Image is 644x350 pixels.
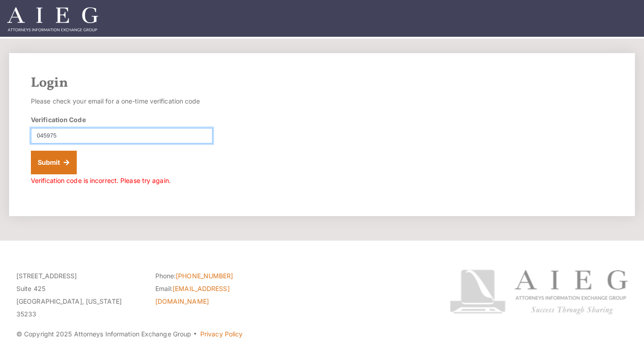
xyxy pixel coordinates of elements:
[155,270,281,282] li: Phone:
[176,272,233,280] a: [PHONE_NUMBER]
[7,7,98,31] img: Attorneys Information Exchange Group
[31,95,213,108] p: Please check your email for a one-time verification code
[193,334,197,338] span: ·
[450,270,628,315] img: Attorneys Information Exchange Group logo
[31,151,77,174] button: Submit
[16,328,419,340] p: © Copyright 2025 Attorneys Information Exchange Group
[31,115,86,124] label: Verification Code
[155,282,281,308] li: Email:
[155,285,230,305] a: [EMAIL_ADDRESS][DOMAIN_NAME]
[16,270,142,320] p: [STREET_ADDRESS] Suite 425 [GEOGRAPHIC_DATA], [US_STATE] 35233
[31,177,171,184] span: Verification code is incorrect. Please try again.
[31,75,613,91] h2: Login
[200,330,243,338] a: Privacy Policy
